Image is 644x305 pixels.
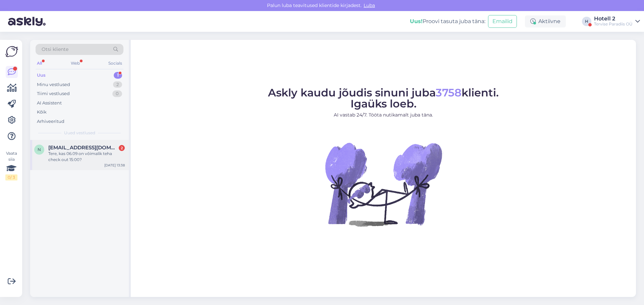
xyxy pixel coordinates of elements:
[64,130,95,136] span: Uued vestlused
[594,21,633,27] div: Tervise Paradiis OÜ
[5,45,18,58] img: Askly Logo
[410,17,485,25] div: Proovi tasuta juba täna:
[37,100,62,106] div: AI Assistent
[42,46,68,53] span: Otsi kliente
[112,90,122,97] div: 0
[37,90,70,97] div: Tiimi vestlused
[37,72,46,79] div: Uus
[594,16,640,27] a: Hotell 2Tervise Paradiis OÜ
[69,59,81,68] div: Web
[37,81,70,88] div: Minu vestlused
[104,163,125,168] div: [DATE] 13:38
[5,174,17,180] div: 0 / 3
[107,59,123,68] div: Socials
[114,72,122,79] div: 1
[323,124,444,244] img: No Chat active
[582,17,591,26] div: H
[436,86,462,99] span: 3758
[268,111,499,119] p: AI vastab 24/7. Tööta nutikamalt juba täna.
[48,151,125,163] div: Tere, kas 06.09 on võimalik teha check out 15:00?
[37,109,47,116] div: Kõik
[410,18,423,24] b: Uus!
[119,145,125,151] div: 2
[37,118,64,125] div: Arhiveeritud
[594,16,633,21] div: Hotell 2
[525,15,566,27] div: Aktiivne
[48,145,118,151] span: nanckunn@icloud.com
[5,150,17,180] div: Vaata siia
[488,15,517,28] button: Emailid
[268,86,499,110] span: Askly kaudu jõudis sinuni juba klienti. Igaüks loeb.
[113,81,122,88] div: 2
[362,2,377,8] span: Luba
[38,147,41,152] span: n
[36,59,43,68] div: All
